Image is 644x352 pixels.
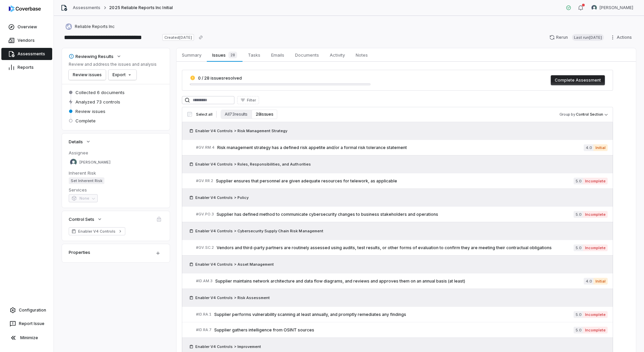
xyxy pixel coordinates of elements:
[67,213,104,225] button: Control Sets
[195,162,311,167] span: Enabler V4 Controls > Roles, Responsibilities, and Authorities
[195,344,261,349] span: Enabler V4 Controls > Improvement
[574,327,583,333] span: 5.0
[600,5,633,10] span: [PERSON_NAME]
[69,216,94,222] span: Control Sets
[196,327,212,332] span: # ID.RA.7
[79,160,110,165] span: [PERSON_NAME]
[3,331,51,345] button: Minimize
[195,228,323,234] span: Enabler V4 Controls > Cybersecurity Supply Chain Risk Management
[252,110,277,119] button: 28 issues
[196,207,608,222] a: #GV.PO.3Supplier has defined method to communicate cybersecurity changes to business stakeholders...
[584,144,593,151] span: 4.0
[587,3,637,13] button: Sean Wozniak avatar[PERSON_NAME]
[574,178,583,184] span: 5.0
[593,144,608,151] span: Initial
[551,75,605,85] button: Complete Assessment
[583,244,608,251] span: Incomplete
[245,51,263,59] span: Tasks
[196,278,213,284] span: # ID.AM.3
[75,99,120,105] span: Analyzed 73 controls
[292,51,322,59] span: Documents
[70,159,77,166] img: Sean Wozniak avatar
[593,278,608,285] span: Initial
[221,110,252,119] button: All 73 results
[67,50,124,62] button: Reviewing Results
[75,24,115,29] span: Reliable Reports Inc
[196,178,213,183] span: # GV.RR.2
[1,21,52,33] a: Overview
[216,178,574,184] span: Supplier ensures that personnel are given adequate resources for telework, as applicable
[196,112,212,117] span: Select all
[237,96,259,104] button: Filter
[162,34,194,41] span: Created [DATE]
[69,53,114,59] div: Reviewing Results
[545,32,608,42] button: RerunLast run[DATE]
[574,244,583,251] span: 5.0
[583,178,608,184] span: Incomplete
[214,312,574,317] span: Supplier performs vulnerability scanning at least annually, and promptly remediates any findings
[559,112,575,117] span: Group by
[195,31,207,43] button: Copy link
[583,211,608,218] span: Incomplete
[179,51,204,59] span: Summary
[195,295,270,300] span: Enabler V4 Controls > Risk Assessment
[196,240,608,255] a: #GV.SC.2Vendors and third-party partners are routinely assessed using audits, test results, or ot...
[217,212,574,217] span: Supplier has defined method to communicate cybersecurity changes to business stakeholders and ope...
[353,51,371,59] span: Notes
[69,177,104,184] span: Set Inherent Risk
[608,32,636,42] button: Actions
[109,5,172,10] span: 2025 Reliable Reports Inc Initial
[327,51,348,59] span: Activity
[69,62,157,67] p: Review and address the issues and analysis
[69,150,163,156] dt: Assignee
[69,170,163,176] dt: Inherent Risk
[574,311,583,318] span: 5.0
[583,311,608,318] span: Incomplete
[210,50,239,60] span: Issues
[73,5,100,10] a: Assessments
[574,211,583,218] span: 5.0
[217,245,574,251] span: Vendors and third-party partners are routinely assessed using audits, test results, or other form...
[196,173,608,188] a: #GV.RR.2Supplier ensures that personnel are given adequate resources for telework, as applicable5...
[196,212,214,217] span: # GV.PO.3
[75,108,105,114] span: Review issues
[196,140,608,155] a: #GV.RM.4Risk management strategy has a defined risk appetite and/or a formal risk tolerance state...
[215,278,584,284] span: Supplier maintains network architecture and data flow diagrams, and reviews and approves them on ...
[187,112,192,117] input: Select all
[268,51,287,59] span: Emails
[1,34,52,47] a: Vendors
[69,139,83,145] span: Details
[63,21,117,33] button: https://reliablereports.com/Reliable Reports Inc
[196,312,212,317] span: # ID.RA.1
[228,52,237,58] span: 28
[196,145,215,150] span: # GV.RM.4
[572,34,604,41] span: Last run [DATE]
[9,5,41,12] img: logo-D7KZi-bG.svg
[3,318,51,330] button: Report Issue
[217,145,584,150] span: Risk management strategy has a defined risk appetite and/or a formal risk tolerance statement
[69,227,125,235] a: Enabler V4 Controls
[67,136,93,148] button: Details
[69,70,106,80] button: Review issues
[1,61,52,74] a: Reports
[583,327,608,333] span: Incomplete
[196,273,608,289] a: #ID.AM.3Supplier maintains network architecture and data flow diagrams, and reviews and approves ...
[75,89,125,95] span: Collected 6 documents
[584,278,593,285] span: 4.0
[108,70,136,80] button: Export
[69,187,163,193] dt: Services
[198,76,242,81] span: 0 / 28 issues resolved
[3,304,51,316] a: Configuration
[75,118,96,124] span: Complete
[195,128,287,134] span: Enabler V4 Controls > Risk Management Strategy
[78,229,116,234] span: Enabler V4 Controls
[196,245,214,250] span: # GV.SC.2
[247,98,256,103] span: Filter
[196,307,608,322] a: #ID.RA.1Supplier performs vulnerability scanning at least annually, and promptly remediates any f...
[214,327,574,333] span: Supplier gathers intelligence from OSINT sources
[196,322,608,338] a: #ID.RA.7Supplier gathers intelligence from OSINT sources5.0Incomplete
[591,5,597,10] img: Sean Wozniak avatar
[195,195,249,200] span: Enabler V4 Controls > Policy
[195,262,274,267] span: Enabler V4 Controls > Asset Management
[1,48,52,60] a: Assessments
